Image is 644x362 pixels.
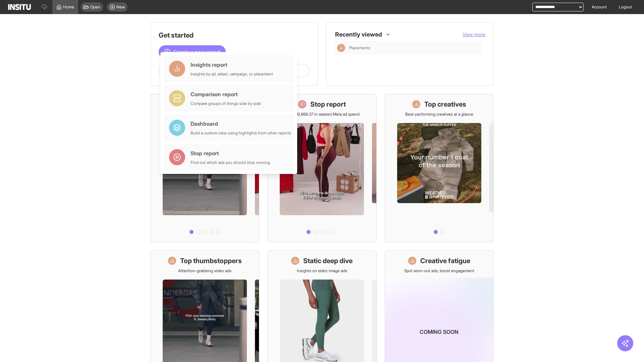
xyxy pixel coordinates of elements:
span: Placements [349,45,370,51]
p: Insights on static image ads [297,268,347,274]
div: Insights by ad, adset, campaign, or placement [191,71,273,77]
p: Best-performing creatives at a glance [405,112,473,117]
h1: Static deep dive [303,256,353,265]
div: Dashboard [191,120,291,128]
span: Create a new report [173,48,220,56]
span: Placements [349,45,480,51]
h1: Top thumbstoppers [180,256,242,265]
div: Stop report [191,149,270,157]
div: Insights report [191,61,273,69]
button: View more [463,31,485,38]
div: Comparison report [191,90,261,98]
img: Logo [8,4,31,10]
a: Top creativesBest-performing creatives at a glance [385,94,494,242]
p: Save £19,866.37 in wasted Meta ad spend [284,112,360,117]
span: Open [90,4,100,10]
span: New [116,4,125,10]
span: Home [63,4,74,10]
div: Compare groups of things side by side [191,101,261,106]
div: Build a custom view using highlights from other reports [191,130,291,136]
a: Stop reportSave £19,866.37 in wasted Meta ad spend [267,94,376,242]
button: Create a new report [159,45,226,59]
div: Find out which ads you should stop running [191,160,270,165]
p: Attention-grabbing video ads [178,268,231,274]
h1: Stop report [310,100,346,109]
h1: Get started [159,31,310,40]
div: Insights [337,44,345,52]
a: What's live nowSee all active ads instantly [150,94,259,242]
span: View more [463,32,485,37]
h1: Top creatives [424,100,466,109]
